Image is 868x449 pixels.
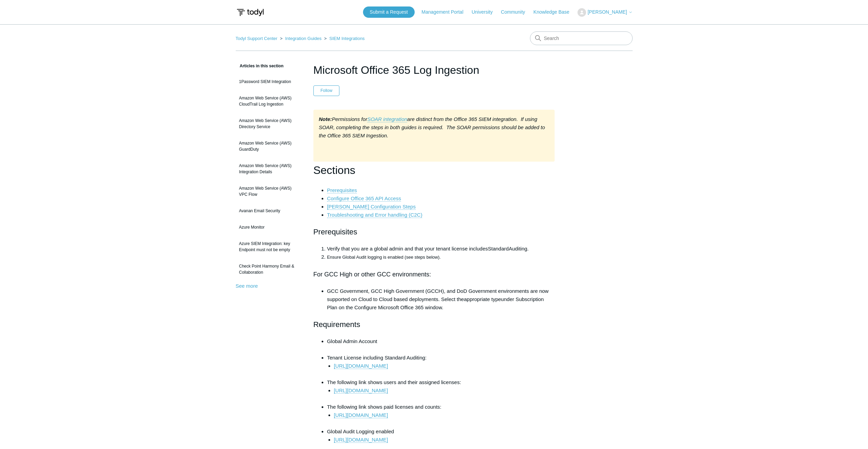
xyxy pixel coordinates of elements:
span: Ensure Global Audit logging is enabled (see steps below). [327,255,441,260]
a: Knowledge Base [533,9,576,16]
a: Amazon Web Service (AWS) Integration Details [236,159,303,178]
a: [URL][DOMAIN_NAME] [334,437,388,443]
input: Search [530,31,633,45]
a: Avanan Email Security [236,204,303,217]
span: Auditing [509,246,527,251]
a: Azure SIEM Integration: key Endpoint must not be empty [236,237,303,256]
a: Configure Office 365 API Access [327,195,401,202]
span: For GCC High or other GCC environments: [313,271,431,278]
strong: Note: [319,116,332,122]
a: Azure Monitor [236,221,303,234]
li: Global Admin Account [327,337,555,354]
a: Amazon Web Service (AWS) GuardDuty [236,137,303,156]
em: are distinct from the Office 365 SIEM integration. If using SOAR, completing the steps in both gu... [319,116,545,138]
a: SOAR integration [367,116,407,122]
a: University [471,9,499,16]
li: The following link shows paid licenses and counts: [327,403,555,427]
a: Prerequisites [327,187,357,193]
a: 1Password SIEM Integration [236,75,303,88]
span: Standard [488,246,509,251]
li: Integration Guides [278,36,323,41]
h1: Sections [313,162,555,179]
a: Troubleshooting and Error handling (C2C) [327,212,423,218]
a: Amazon Web Service (AWS) VPC Flow [236,182,303,201]
a: Check Point Harmony Email & Collaboration [236,260,303,279]
button: [PERSON_NAME] [578,8,632,17]
img: Todyl Support Center Help Center home page [236,6,265,19]
a: See more [236,283,258,289]
a: Todyl Support Center [236,36,277,41]
span: Articles in this section [236,64,284,68]
a: Integration Guides [285,36,321,41]
a: [PERSON_NAME] Configuration Steps [327,204,416,210]
a: [URL][DOMAIN_NAME] [334,412,388,418]
a: Community [501,9,532,16]
h1: Microsoft Office 365 Log Ingestion [313,62,555,78]
em: Permissions for [319,116,367,122]
span: [PERSON_NAME] [587,9,627,15]
h2: Requirements [313,318,555,330]
li: Todyl Support Center [236,36,279,41]
a: SIEM Integrations [329,36,365,41]
a: Submit a Request [363,6,415,18]
span: . [527,246,529,251]
span: under Subscription Plan on the Configure Microsoft Office 365 window. [327,296,544,310]
a: [URL][DOMAIN_NAME] [334,387,388,394]
li: The following link shows users and their assigned licenses: [327,378,555,403]
a: Management Portal [422,9,470,16]
li: SIEM Integrations [323,36,365,41]
a: Amazon Web Service (AWS) Directory Service [236,114,303,133]
button: Follow Article [313,85,340,96]
span: appropriate type [464,296,501,302]
a: Amazon Web Service (AWS) CloudTrail Log Ingestion [236,92,303,111]
span: Verify that you are a global admin and that your tenant license includes [327,246,488,251]
a: [URL][DOMAIN_NAME] [334,363,388,369]
li: Tenant License including Standard Auditing: [327,354,555,378]
li: Global Audit Logging enabled [327,427,555,444]
h2: Prerequisites [313,226,555,238]
span: GCC Government, GCC High Government (GCCH), and DoD Government environments are now supported on ... [327,288,549,302]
